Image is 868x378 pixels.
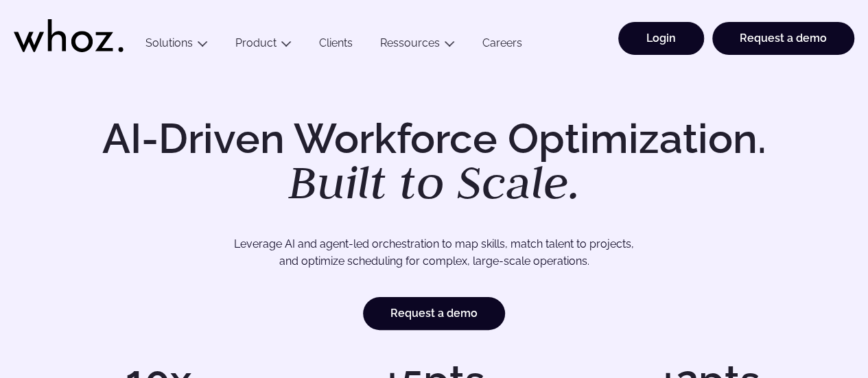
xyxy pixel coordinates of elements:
iframe: Chatbot [777,287,849,359]
a: Ressources [380,36,440,49]
a: Clients [305,36,366,55]
a: Login [618,22,704,55]
button: Ressources [366,36,469,55]
a: Request a demo [363,297,505,330]
button: Solutions [132,36,222,55]
a: Request a demo [712,22,854,55]
h1: AI-Driven Workforce Optimization. [83,118,786,206]
p: Leverage AI and agent-led orchestration to map skills, match talent to projects, and optimize sch... [68,235,800,270]
a: Product [235,36,277,49]
em: Built to Scale. [288,152,580,212]
button: Product [222,36,305,55]
a: Careers [469,36,536,55]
